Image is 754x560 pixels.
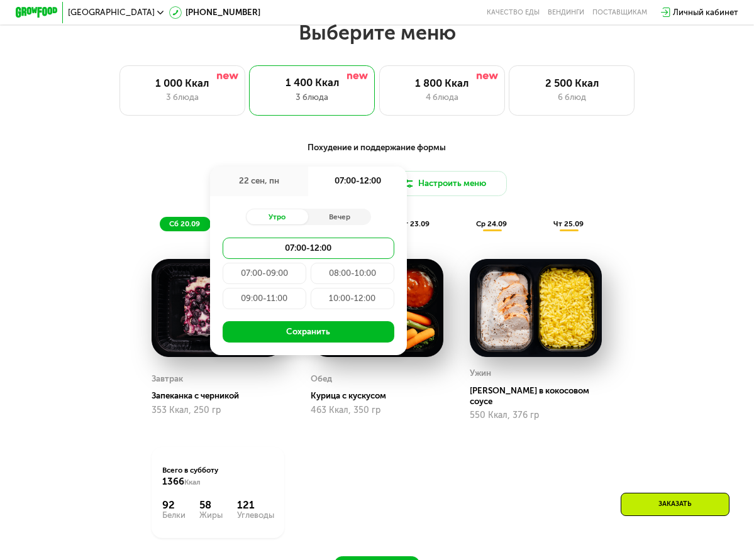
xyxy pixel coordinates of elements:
a: Качество еды [487,8,540,16]
div: Белки [162,511,186,519]
div: 1 000 Ккал [131,77,235,89]
div: 22 сен, пн [210,167,309,196]
div: 1 800 Ккал [390,77,494,89]
div: 550 Ккал, 376 гр [470,410,602,420]
span: Ккал [184,478,201,486]
button: Настроить меню [381,171,507,196]
div: 4 блюда [390,91,494,104]
div: 07:00-12:00 [223,238,394,258]
div: Углеводы [237,511,274,519]
div: 10:00-12:00 [311,288,394,309]
div: 07:00-09:00 [223,263,306,283]
div: 121 [237,498,274,511]
span: вт 23.09 [400,219,430,228]
div: 07:00-12:00 [308,167,407,196]
div: Курица с кускусом [311,390,452,401]
div: Ужин [470,365,491,381]
div: Личный кабинет [673,6,738,19]
div: 92 [162,498,186,511]
div: 09:00-11:00 [223,288,306,309]
div: Завтрак [152,371,183,387]
div: 08:00-10:00 [311,263,394,283]
div: Вечер [308,209,371,224]
div: 3 блюда [260,91,364,104]
button: Сохранить [223,321,394,342]
div: [PERSON_NAME] в кокосовом соусе [470,385,611,406]
a: [PHONE_NUMBER] [169,6,261,19]
div: 463 Ккал, 350 гр [311,405,443,415]
h2: Выберите меню [33,20,720,45]
div: 2 500 Ккал [520,77,624,89]
div: Утро [246,209,309,224]
div: 353 Ккал, 250 гр [152,405,284,415]
span: 1366 [162,476,184,487]
div: Заказать [621,493,729,516]
a: Вендинги [548,8,584,16]
div: Запеканка с черникой [152,390,292,401]
div: 3 блюда [131,91,235,104]
div: 1 400 Ккал [260,76,364,89]
div: Жиры [199,511,223,519]
div: Похудение и поддержание формы [67,141,687,154]
div: 6 блюд [520,91,624,104]
span: сб 20.09 [169,219,200,228]
span: чт 25.09 [553,219,584,228]
span: ср 24.09 [476,219,507,228]
span: [GEOGRAPHIC_DATA] [68,8,155,16]
div: Всего в субботу [162,465,274,488]
div: поставщикам [592,8,647,16]
div: Обед [311,371,332,387]
div: 58 [199,498,223,511]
